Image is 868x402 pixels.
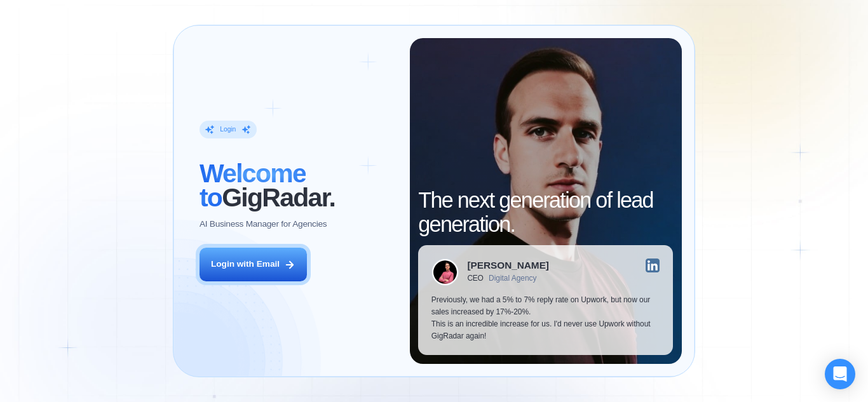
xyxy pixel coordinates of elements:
p: Previously, we had a 5% to 7% reply rate on Upwork, but now our sales increased by 17%-20%. This ... [431,294,660,342]
div: Digital Agency [489,274,536,283]
div: CEO [467,274,483,283]
h2: The next generation of lead generation. [418,189,673,236]
div: Login [220,125,236,134]
div: Open Intercom Messenger [825,359,855,389]
span: Welcome to [200,159,306,212]
p: AI Business Manager for Agencies [200,218,327,231]
h2: ‍ GigRadar. [200,162,397,210]
div: [PERSON_NAME] [467,260,549,270]
button: Login with Email [200,248,307,281]
div: Login with Email [211,258,280,271]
